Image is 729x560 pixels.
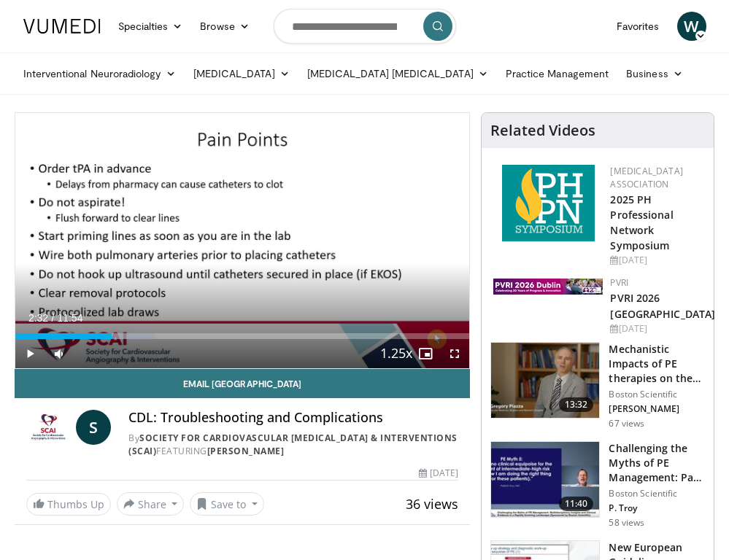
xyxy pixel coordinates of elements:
a: Browse [191,12,258,41]
a: [PERSON_NAME] [207,445,285,457]
a: [MEDICAL_DATA] [MEDICAL_DATA] [298,59,497,88]
h3: Mechanistic Impacts of PE therapies on the Distal Pulmonary Vasculat… [609,342,705,386]
a: Practice Management [497,59,617,88]
div: By FEATURING [128,432,458,458]
a: Specialties [109,12,192,41]
input: Search topics, interventions [274,9,456,44]
a: Favorites [608,12,668,41]
a: Business [617,59,692,88]
a: 13:32 Mechanistic Impacts of PE therapies on the Distal Pulmonary Vasculat… Boston Scientific [PE... [490,342,705,429]
img: Society for Cardiovascular Angiography & Interventions (SCAI) [26,410,71,445]
span: 11:54 [57,312,82,324]
a: Email [GEOGRAPHIC_DATA] [15,369,471,398]
h3: Challenging the Myths of PE Management: Part 4 of 5 [609,441,705,485]
a: W [677,12,706,41]
a: PVRI 2026 [GEOGRAPHIC_DATA] [610,291,715,320]
button: Play [15,339,45,368]
h4: CDL: Troubleshooting and Complications [128,410,458,426]
button: Disable picture-in-picture mode [411,339,440,368]
a: Thumbs Up [26,493,111,516]
button: Playback Rate [382,339,411,368]
div: [DATE] [610,322,715,335]
p: Boston Scientific [609,389,705,400]
span: 36 views [406,495,458,513]
div: [DATE] [419,467,458,480]
h4: Related Videos [490,122,595,139]
button: Fullscreen [440,339,469,368]
a: 2025 PH Professional Network Symposium [610,192,673,252]
video-js: Video Player [15,113,470,368]
div: Progress Bar [15,333,470,339]
p: 58 views [609,517,644,529]
a: [MEDICAL_DATA] [185,59,298,88]
p: P. Troy [609,502,705,514]
p: 67 views [609,418,644,429]
div: [DATE] [610,254,702,267]
a: PVRI [610,276,628,289]
span: 2:32 [28,312,48,324]
a: 11:40 Challenging the Myths of PE Management: Part 4 of 5 Boston Scientific P. Troy 58 views [490,441,705,529]
a: Interventional Neuroradiology [15,59,185,88]
button: Mute [45,339,74,368]
a: [MEDICAL_DATA] Association [610,165,682,190]
img: 33783847-ac93-4ca7-89f8-ccbd48ec16ca.webp.150x105_q85_autocrop_double_scale_upscale_version-0.2.jpg [493,279,603,295]
span: / [52,312,55,324]
a: S [76,410,111,445]
img: c6978fc0-1052-4d4b-8a9d-7956bb1c539c.png.150x105_q85_autocrop_double_scale_upscale_version-0.2.png [502,165,595,241]
img: 4caf57cf-5f7b-481c-8355-26418ca1cbc4.150x105_q85_crop-smart_upscale.jpg [491,343,599,419]
span: 13:32 [559,397,594,412]
button: Share [117,492,185,516]
span: 11:40 [559,497,594,511]
p: [PERSON_NAME] [609,403,705,415]
img: VuMedi Logo [23,19,101,34]
button: Save to [190,492,264,516]
a: Society for Cardiovascular [MEDICAL_DATA] & Interventions (SCAI) [128,432,458,457]
img: d5b042fb-44bd-4213-87e0-b0808e5010e8.150x105_q85_crop-smart_upscale.jpg [491,442,599,518]
p: Boston Scientific [609,488,705,499]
